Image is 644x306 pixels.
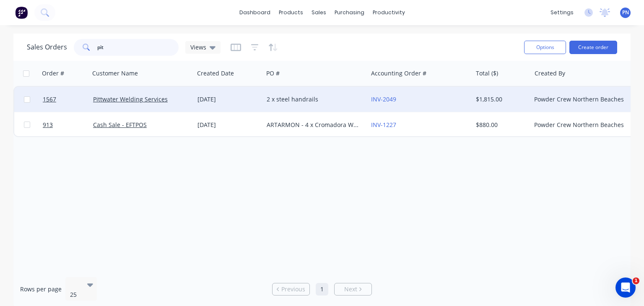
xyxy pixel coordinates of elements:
[197,69,234,78] div: Created Date
[267,95,360,104] div: 2 x steel handrails
[371,69,426,78] div: Accounting Order #
[20,285,62,293] span: Rows per page
[633,277,639,284] span: 1
[476,121,525,129] div: $880.00
[281,285,305,293] span: Previous
[524,41,566,54] button: Options
[615,277,636,298] iframe: Intercom live chat
[534,121,627,129] div: Powder Crew Northern Beaches
[190,43,206,52] span: Views
[197,95,260,104] div: [DATE]
[42,69,64,78] div: Order #
[235,6,275,19] a: dashboard
[316,283,328,296] a: Page 1 is your current page
[371,121,396,129] a: INV-1227
[335,285,371,293] a: Next page
[546,6,578,19] div: settings
[266,69,280,78] div: PO #
[535,69,565,78] div: Created By
[197,121,260,129] div: [DATE]
[369,6,409,19] div: productivity
[330,6,369,19] div: purchasing
[70,290,80,299] div: 25
[476,69,498,78] div: Total ($)
[622,9,629,16] span: PN
[371,95,396,103] a: INV-2049
[43,87,93,112] a: 1567
[275,6,307,19] div: products
[43,112,93,137] a: 913
[43,95,56,104] span: 1567
[534,95,627,104] div: Powder Crew Northern Beaches
[269,283,375,296] ul: Pagination
[15,6,28,19] img: Factory
[92,69,138,78] div: Customer Name
[307,6,330,19] div: sales
[27,43,67,51] h1: Sales Orders
[93,121,147,129] a: Cash Sale - EFTPOS
[476,95,525,104] div: $1,815.00
[43,121,53,129] span: 913
[273,285,309,293] a: Previous page
[569,41,617,54] button: Create order
[344,285,357,293] span: Next
[97,39,179,56] input: Search...
[267,121,360,129] div: ARTARMON - 4 x Cromadora Wheels
[93,95,168,103] a: Pittwater Welding Services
